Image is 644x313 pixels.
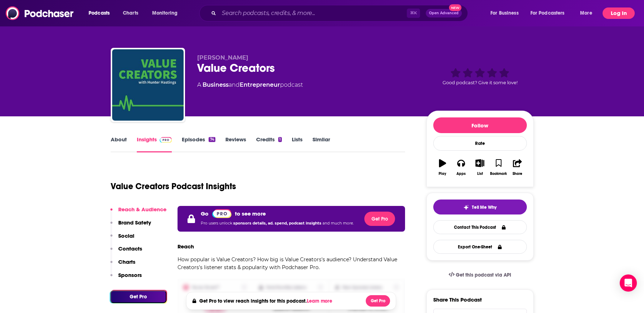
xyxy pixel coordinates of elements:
[508,155,526,180] button: Share
[575,7,601,19] button: open menu
[206,5,475,21] div: Search podcasts, credits, & more...
[152,8,178,18] span: Monitoring
[307,298,334,304] button: Learn more
[470,155,489,180] button: List
[472,205,496,210] span: Tell Me Why
[118,232,134,239] p: Social
[118,7,143,19] a: Charts
[366,295,390,307] button: Get Pro
[6,6,74,20] img: Podchaser - Follow, Share and Rate Podcasts
[89,8,110,18] span: Podcasts
[433,136,527,151] div: Rate
[489,155,508,180] button: Bookmark
[219,7,407,19] input: Search podcasts, credits, & more...
[110,219,151,232] button: Brand Safety
[123,8,138,18] span: Charts
[278,137,282,142] div: 1
[229,81,240,88] span: and
[463,205,469,210] img: tell me why sparkle
[407,9,420,18] span: ⌘ K
[225,136,246,152] a: Reviews
[212,209,232,218] a: Pro website
[433,296,482,303] h3: Share This Podcast
[137,136,172,152] a: InsightsPodchaser Pro
[110,232,134,246] button: Social
[456,172,466,176] div: Apps
[209,137,215,142] div: 74
[201,218,354,229] p: Pro users unlock and much more.
[110,291,166,303] button: Get Pro
[364,212,395,226] button: Get Pro
[110,245,142,258] button: Contacts
[485,7,528,19] button: open menu
[212,209,232,218] img: Podchaser Pro
[203,81,229,88] a: Business
[178,243,194,250] h3: Reach
[526,7,575,19] button: open menu
[530,8,565,18] span: For Podcasters
[456,272,511,278] span: Get this podcast via API
[182,136,215,152] a: Episodes74
[178,256,405,271] p: How popular is Value Creators? How big is Value Creators's audience? Understand Value Creators's ...
[160,137,172,143] img: Podchaser Pro
[477,172,483,176] div: List
[426,9,462,17] button: Open AdvancedNew
[110,258,135,272] button: Charts
[433,240,527,254] button: Export One-Sheet
[112,49,184,121] img: Value Creators
[452,155,470,180] button: Apps
[433,117,527,133] button: Follow
[620,274,637,292] div: Open Intercom Messenger
[235,210,266,217] p: to see more
[429,11,459,15] span: Open Advanced
[197,81,303,89] div: A podcast
[443,80,518,85] span: Good podcast? Give it some love!
[199,298,334,304] h4: Get Pro to view reach insights for this podcast.
[111,181,236,192] h1: Value Creators Podcast Insights
[110,272,142,285] button: Sponsors
[490,8,519,18] span: For Business
[433,220,527,234] a: Contact This Podcast
[118,272,142,278] p: Sponsors
[240,81,280,88] a: Entrepreneur
[513,172,522,176] div: Share
[443,266,517,284] a: Get this podcast via API
[433,200,527,214] button: tell me why sparkleTell Me Why
[118,219,151,226] p: Brand Safety
[439,172,446,176] div: Play
[580,8,592,18] span: More
[292,136,303,152] a: Lists
[111,136,127,152] a: About
[118,245,142,252] p: Contacts
[201,210,209,217] p: Go
[197,54,248,61] span: [PERSON_NAME]
[449,4,462,11] span: New
[426,54,534,99] div: Good podcast? Give it some love!
[256,136,282,152] a: Credits1
[603,7,635,19] button: Log In
[433,155,452,180] button: Play
[118,206,166,213] p: Reach & Audience
[233,221,323,226] span: sponsors details, ad. spend, podcast insights
[110,206,166,219] button: Reach & Audience
[147,7,187,19] button: open menu
[84,7,119,19] button: open menu
[313,136,330,152] a: Similar
[118,258,135,265] p: Charts
[490,172,507,176] div: Bookmark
